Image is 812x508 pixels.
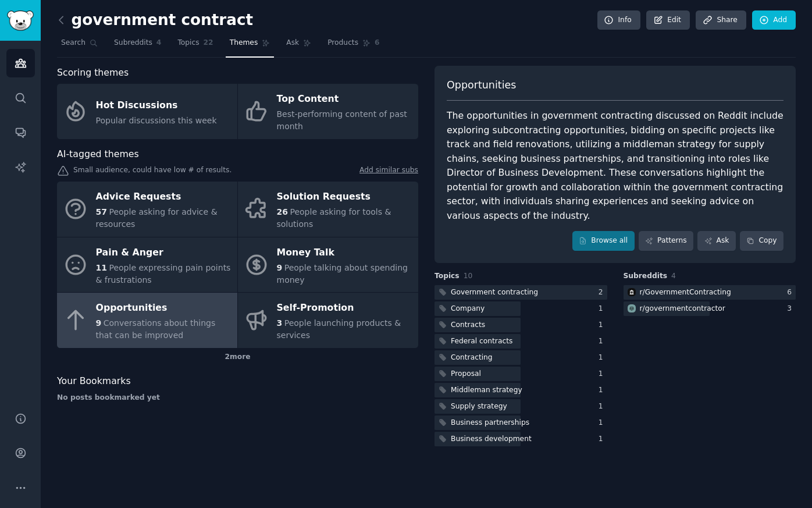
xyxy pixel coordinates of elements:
div: Contracting [451,353,493,363]
div: Proposal [451,369,481,379]
a: Patterns [639,231,693,251]
a: Middleman strategy1 [435,383,607,397]
a: Ask [282,34,315,58]
span: Subreddits [624,271,668,282]
span: Scoring themes [57,66,129,80]
div: Hot Discussions [96,96,217,115]
span: 11 [96,263,107,272]
a: Business partnerships1 [435,415,607,430]
a: Search [57,34,102,58]
img: governmentcontractor [628,304,636,312]
span: Best-performing content of past month [277,109,407,131]
div: 6 [787,287,796,298]
div: Self-Promotion [277,299,412,318]
a: Contracts1 [435,318,607,332]
span: Conversations about things that can be improved [96,318,216,340]
span: 3 [277,318,283,328]
div: r/ governmentcontractor [640,304,725,314]
div: The opportunities in government contracting discussed on Reddit include exploring subcontracting ... [447,109,783,223]
span: 26 [277,207,288,216]
div: 1 [599,369,607,379]
h2: government contract [57,11,253,30]
a: Edit [646,10,690,30]
span: 22 [204,38,213,48]
span: People asking for tools & solutions [277,207,391,229]
a: Opportunities9Conversations about things that can be improved [57,293,237,348]
img: GummySearch logo [7,10,34,31]
div: Small audience, could have low # of results. [57,165,418,177]
span: Products [327,38,358,48]
div: 1 [599,353,607,363]
div: Federal contracts [451,336,512,347]
a: Proposal1 [435,367,607,381]
a: Supply strategy1 [435,399,607,414]
a: Solution Requests26People asking for tools & solutions [238,182,418,237]
span: People talking about spending money [277,263,408,285]
div: r/ GovernmentContracting [640,287,731,298]
span: 4 [671,272,676,280]
a: Subreddits4 [110,34,165,58]
div: 1 [599,320,607,331]
a: Products6 [323,34,383,58]
div: Top Content [277,90,412,109]
a: Pain & Anger11People expressing pain points & frustrations [57,237,237,293]
a: Info [597,10,640,30]
a: Ask [697,231,736,251]
span: Ask [286,38,299,48]
div: Middleman strategy [451,385,522,396]
span: People asking for advice & resources [96,207,218,229]
a: Add similar subs [359,165,418,177]
div: Government contracting [451,287,538,298]
div: 3 [787,304,796,314]
a: Self-Promotion3People launching products & services [238,293,418,348]
span: People launching products & services [277,318,401,340]
a: Add [752,10,796,30]
span: 4 [156,38,162,48]
span: 9 [277,263,283,272]
a: Government contracting2 [435,285,607,300]
div: 1 [599,304,607,314]
div: 1 [599,402,607,412]
span: People expressing pain points & frustrations [96,263,231,285]
a: Advice Requests57People asking for advice & resources [57,182,237,237]
div: Business development [451,434,532,445]
a: governmentcontractorr/governmentcontractor3 [624,301,796,316]
div: No posts bookmarked yet [57,393,418,403]
div: 1 [599,418,607,428]
span: Themes [230,38,258,48]
span: AI-tagged themes [57,147,139,162]
span: Opportunities [447,78,516,93]
a: Browse all [572,231,635,251]
div: Money Talk [277,243,412,262]
span: 6 [375,38,380,48]
a: Themes [226,34,275,58]
div: Pain & Anger [96,243,232,262]
span: Search [61,38,86,48]
a: Topics22 [173,34,217,58]
div: Contracts [451,320,485,331]
span: 9 [96,318,102,328]
div: Opportunities [96,299,232,318]
div: Supply strategy [451,402,507,412]
a: Share [696,10,746,30]
img: GovernmentContracting [628,288,636,296]
a: Contracting1 [435,350,607,365]
a: Top ContentBest-performing content of past month [238,84,418,139]
a: Business development1 [435,432,607,446]
span: 10 [464,272,473,280]
div: 1 [599,385,607,396]
div: Solution Requests [277,188,412,207]
div: 2 [599,287,607,298]
span: Your Bookmarks [57,374,131,389]
div: 1 [599,434,607,445]
span: Popular discussions this week [96,116,217,125]
span: Topics [177,38,199,48]
a: Federal contracts1 [435,334,607,349]
span: 57 [96,207,107,216]
div: Business partnerships [451,418,529,428]
a: GovernmentContractingr/GovernmentContracting6 [624,285,796,300]
a: Money Talk9People talking about spending money [238,237,418,293]
a: Company1 [435,301,607,316]
a: Hot DiscussionsPopular discussions this week [57,84,237,139]
div: 1 [599,336,607,347]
